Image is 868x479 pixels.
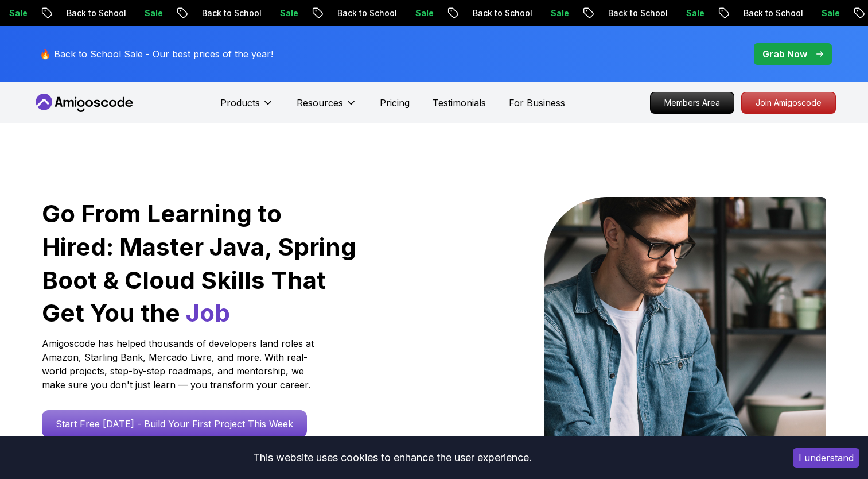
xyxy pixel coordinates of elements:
a: Pricing [380,96,410,110]
p: Sale [674,7,711,19]
p: Products [220,96,260,110]
p: Back to School [190,7,268,19]
p: Back to School [731,7,809,19]
p: Sale [539,7,575,19]
p: Sale [133,7,169,19]
p: Back to School [596,7,674,19]
p: Resources [297,96,343,110]
p: Back to School [55,7,133,19]
a: Join Amigoscode [741,92,836,114]
p: Sale [809,7,846,19]
div: This website uses cookies to enhance the user experience. [9,445,776,470]
p: Sale [268,7,305,19]
h1: Go From Learning to Hired: Master Java, Spring Boot & Cloud Skills That Get You the [42,197,358,330]
p: 🔥 Back to School Sale - Our best prices of the year! [40,47,273,61]
a: For Business [509,96,565,110]
p: Members Area [651,92,734,113]
button: Products [220,96,274,119]
span: Job [186,298,230,327]
button: Accept cookies [793,448,859,468]
button: Resources [297,96,357,119]
a: Members Area [650,92,734,114]
p: Back to School [461,7,539,19]
a: Testimonials [433,96,486,110]
p: Grab Now [762,47,807,61]
p: Amigoscode has helped thousands of developers land roles at Amazon, Starling Bank, Mercado Livre,... [42,337,317,392]
p: Back to School [325,7,403,19]
a: Start Free [DATE] - Build Your First Project This Week [42,410,307,438]
p: Sale [403,7,440,19]
p: Join Amigoscode [742,92,835,113]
